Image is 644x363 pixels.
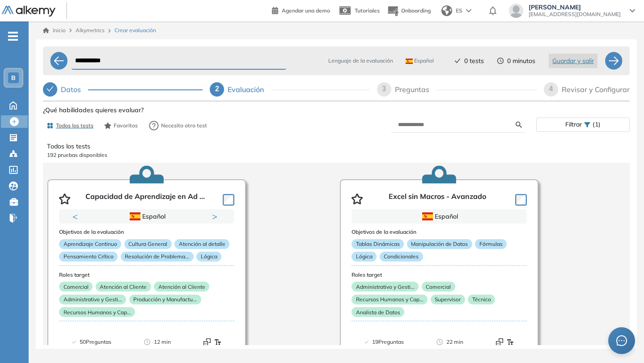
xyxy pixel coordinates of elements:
[382,85,386,93] span: 3
[76,27,105,34] span: Alkymetrics
[468,295,495,304] p: Técnico
[377,82,537,97] div: 3Preguntas
[282,7,330,14] span: Agendar una demo
[61,82,88,97] div: Datos
[401,7,431,14] span: Onboarding
[43,106,144,115] span: ¿Qué habilidades quieres evaluar?
[464,56,484,66] span: 0 tests
[101,118,141,133] button: Favoritos
[59,307,135,317] p: Recursos Humanos y Cap...
[529,11,621,18] span: [EMAIL_ADDRESS][DOMAIN_NAME]
[549,54,597,68] button: Guardar y salir
[59,252,118,262] p: Pensamiento Crítico
[406,59,413,64] img: ESP
[497,58,504,64] span: clock-circle
[91,211,203,221] div: Español
[8,35,18,37] i: -
[544,82,630,97] div: 4Revisar y Configurar
[212,212,221,221] button: Next
[328,57,393,65] span: Lenguaje de la evaluación
[552,56,594,66] span: Guardar y salir
[387,1,431,21] button: Onboarding
[124,239,172,249] p: Cultura General
[352,239,404,249] p: Tablas Dinámicas
[272,4,330,15] a: Agendar una demo
[47,85,54,93] span: check
[114,26,156,34] span: Crear evaluación
[47,151,626,159] p: 192 pruebas disponibles
[43,118,97,133] button: Todos los tests
[352,295,428,304] p: Recursos Humanos y Cap...
[174,239,229,249] p: Atención al detalle
[431,295,465,304] p: Supervisor
[446,338,463,346] span: 22 min
[2,6,55,17] img: Logo
[422,282,455,291] p: Comercial
[59,295,126,304] p: Administrativo y Gesti...
[395,82,436,97] div: Preguntas
[11,74,16,81] span: B
[549,85,553,93] span: 4
[85,192,205,206] p: Capacidad de Aprendizaje en Ad ...
[406,57,434,64] span: Español
[454,58,461,64] span: check
[593,118,601,131] span: (1)
[130,212,140,220] img: ESP
[203,338,211,346] img: Format test logo
[562,82,630,97] div: Revisar y Configurar
[59,239,121,249] p: Aprendizaje Continuo
[352,272,527,278] h3: Roles target
[456,7,462,15] span: ES
[59,272,234,278] h3: Roles target
[56,122,93,130] span: Todos los tests
[129,295,201,304] p: Producción y Manufactu...
[565,118,582,131] span: Filtrar
[156,224,163,225] button: 3
[96,282,151,291] p: Atención al Cliente
[352,252,377,262] p: Lógica
[352,229,527,235] h3: Objetivos de la evaluación
[475,239,507,249] p: Fórmulas
[352,307,404,317] p: Analista de Datos
[422,212,433,220] img: ESP
[616,335,627,346] span: message
[59,229,234,235] h3: Objetivos de la evaluación
[228,82,271,97] div: Evaluación
[441,5,452,16] img: world
[352,282,419,291] p: Administrativo y Gesti...
[529,4,621,11] span: [PERSON_NAME]
[43,82,203,97] div: Datos
[47,142,626,151] p: Todos los tests
[154,282,209,291] p: Atención al Cliente
[114,122,138,130] span: Favoritos
[196,252,221,262] p: Lógica
[145,224,152,225] button: 2
[59,282,93,291] p: Comercial
[80,338,111,346] span: 50 Preguntas
[507,56,535,66] span: 0 minutos
[496,338,503,346] img: Format test logo
[210,82,369,97] div: 2Evaluación
[507,338,514,346] img: Format test logo
[121,252,194,262] p: Resolución de Problema...
[355,7,380,14] span: Tutoriales
[215,85,219,93] span: 2
[389,192,486,206] p: Excel sin Macros - Avanzado
[372,338,404,346] span: 19 Preguntas
[131,224,141,225] button: 1
[407,239,472,249] p: Manipulación de Datos
[154,338,171,346] span: 12 min
[214,338,221,346] img: Format test logo
[72,212,81,221] button: Previous
[161,122,207,130] span: Necesito otro test
[466,9,471,13] img: arrow
[145,117,211,135] button: Necesito otro test
[380,252,423,262] p: Condicionales
[383,211,495,221] div: Español
[43,26,66,34] a: Inicio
